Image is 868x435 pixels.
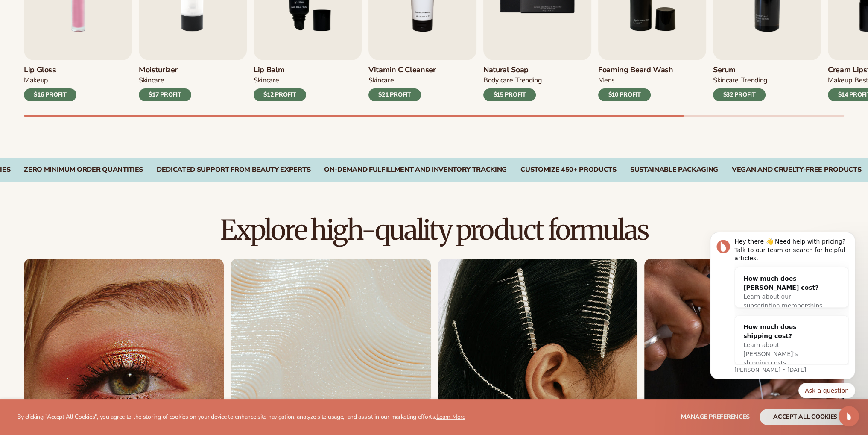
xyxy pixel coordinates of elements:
[483,65,542,75] h3: Natural Soap
[515,76,541,85] div: TRENDING
[713,65,767,75] h3: Serum
[713,76,738,85] div: SKINCARE
[157,166,310,174] div: Dedicated Support From Beauty Experts
[324,166,507,174] div: On-Demand Fulfillment and Inventory Tracking
[24,76,48,85] div: MAKEUP
[839,406,859,426] iframe: Intercom live chat
[630,166,718,174] div: SUSTAINABLE PACKAGING
[139,65,191,75] h3: Moisturizer
[713,88,766,101] div: $32 PROFIT
[368,88,421,101] div: $21 PROFIT
[368,76,394,85] div: Skincare
[697,230,868,431] iframe: Intercom notifications message
[741,76,767,85] div: TRENDING
[732,166,861,174] div: VEGAN AND CRUELTY-FREE PRODUCTS
[139,76,164,85] div: SKINCARE
[17,414,465,421] p: By clicking "Accept All Cookies", you agree to the storing of cookies on your device to enhance s...
[24,88,76,101] div: $16 PROFIT
[24,166,143,174] div: Zero Minimum Order QuantitieS
[254,88,306,101] div: $12 PROFIT
[24,65,76,75] h3: Lip Gloss
[828,76,852,85] div: MAKEUP
[254,65,306,75] h3: Lip Balm
[598,65,673,75] h3: Foaming beard wash
[520,166,617,174] div: CUSTOMIZE 450+ PRODUCTS
[436,413,465,421] a: Learn More
[681,409,750,425] button: Manage preferences
[598,76,615,85] div: mens
[483,88,536,101] div: $15 PROFIT
[681,413,750,421] span: Manage preferences
[139,88,191,101] div: $17 PROFIT
[24,216,844,244] h2: Explore high-quality product formulas
[483,76,513,85] div: BODY Care
[598,88,651,101] div: $10 PROFIT
[368,65,436,75] h3: Vitamin C Cleanser
[254,76,279,85] div: SKINCARE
